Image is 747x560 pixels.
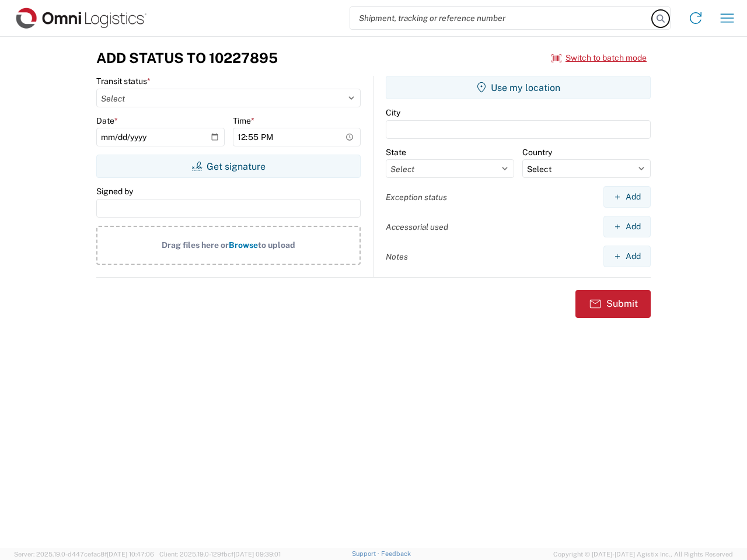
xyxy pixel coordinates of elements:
[233,116,254,126] label: Time
[96,76,151,86] label: Transit status
[107,551,154,558] span: [DATE] 10:47:06
[386,147,406,157] label: State
[96,186,133,197] label: Signed by
[381,550,411,557] a: Feedback
[386,251,408,262] label: Notes
[386,192,447,202] label: Exception status
[575,290,651,318] button: Submit
[603,186,651,208] button: Add
[96,50,278,66] h3: Add Status to 10227895
[14,551,154,558] span: Server: 2025.19.0-d447cefac8f
[386,222,448,232] label: Accessorial used
[233,551,281,558] span: [DATE] 09:39:01
[553,549,733,559] span: Copyright © [DATE]-[DATE] Agistix Inc., All Rights Reserved
[350,7,652,29] input: Shipment, tracking or reference number
[603,216,651,237] button: Add
[96,155,361,178] button: Get signature
[352,550,381,557] a: Support
[522,147,552,157] label: Country
[229,240,258,250] span: Browse
[159,551,281,558] span: Client: 2025.19.0-129fbcf
[258,240,295,250] span: to upload
[551,48,647,68] button: Switch to batch mode
[96,116,118,126] label: Date
[603,246,651,267] button: Add
[162,240,229,250] span: Drag files here or
[386,107,400,118] label: City
[386,76,651,99] button: Use my location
